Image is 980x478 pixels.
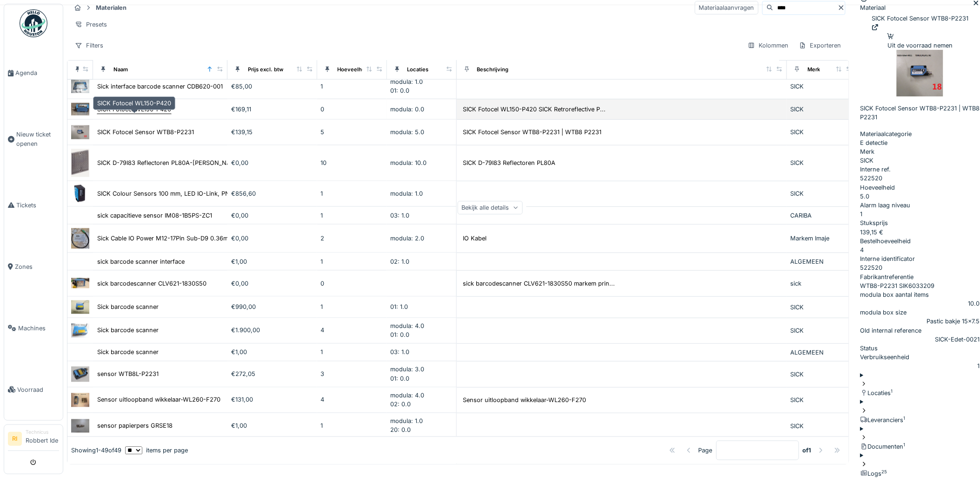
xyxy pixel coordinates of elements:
div: 522520 [860,174,980,183]
div: Interne ref. [860,165,980,174]
div: SICK [791,370,853,379]
div: €272,05 [231,370,313,379]
div: Showing 1 - 49 of 49 [71,446,121,455]
div: items per page [125,446,188,455]
a: Voorraad [4,359,63,420]
img: SICK Colour Sensors 100 mm, LED IO-Link, PNP/NPN, 100 mA, 18 → 30 V, IP67 [71,185,89,203]
div: Locaties [860,389,980,397]
div: €1,00 [231,348,313,357]
div: Materiaalaanvragen [695,1,759,14]
sup: 1 [891,389,893,394]
div: 1 [321,422,383,430]
span: 03: 1.0 [391,349,410,356]
div: Pastic bakje 15x7.5 [927,317,980,326]
sup: 1 [904,442,906,447]
div: Merk [860,147,980,156]
span: modula: 4.0 [391,392,425,399]
div: sensor WTB8L-P2231 [97,370,159,379]
div: Documenten [860,442,980,451]
div: SICK [791,422,853,430]
div: €131,00 [231,396,313,404]
img: Sensor uitloopband wikkelaar-WL260-F270 [71,393,89,407]
strong: of 1 [803,446,812,455]
div: Hoeveelheid [860,183,980,192]
span: 20: 0.0 [391,427,411,434]
div: 1 [321,348,383,357]
div: IO Kabel [463,234,487,243]
a: Tickets [4,174,63,236]
li: RI [8,432,22,446]
img: sick barcodescanner CLV621-1830S50 [71,278,89,288]
div: 3 [321,370,383,379]
div: 4 [860,246,980,254]
span: Agenda [15,68,59,77]
div: 4 [321,396,383,404]
div: Old internal reference [860,326,980,335]
div: Markem Imaje [791,234,853,243]
span: modula: 3.0 [391,366,425,373]
div: Bestelhoeveelheid [860,237,980,246]
img: SICK Fotocel Sensor WTB8-P2231 [897,50,943,96]
img: SICK D-79I83 Reflectoren PL80A-VIERKANT [71,149,89,177]
div: Verbruikseenheid [860,353,980,362]
div: SICK Fotocel Sensor WTB8-P2231 [97,128,194,137]
div: Kolommen [744,39,793,52]
div: 0 [321,105,383,114]
div: 5 [321,128,383,137]
div: ALGEMEEN [791,257,853,266]
div: ALGEMEEN [791,348,853,357]
img: SICK Fotocel WL150-P420 [71,103,89,115]
div: 139,15 € [860,228,980,237]
div: Naam [113,66,128,74]
div: SICK [791,303,853,312]
summary: Leveranciers1 [860,397,980,424]
div: SICK Fotocel Sensor WTB8-P2231 [872,14,968,32]
span: modula: 1.0 [391,78,423,85]
div: €139,15 [231,128,313,137]
sup: 25 [882,469,887,474]
div: sick [791,279,853,288]
img: Sick Cable IO Power M12-17Pin Sub-D9 0.36m [71,228,89,249]
span: modula: 1.0 [391,190,423,197]
span: 01: 0.0 [391,332,410,339]
div: SICK-Edet-0021 [935,335,980,344]
div: Prijs excl. btw [248,66,283,74]
span: modula: 1.0 [391,418,423,425]
div: Materiaalcategorie [860,130,980,138]
div: SICK [791,82,853,91]
div: 522520 [860,263,980,272]
div: Logs [860,469,980,478]
img: Sick barcode scanner [71,324,89,337]
div: 1 [321,82,383,91]
div: Stuksprijs [860,219,980,227]
div: SICK D-79I83 Reflectoren PL80A [463,158,556,167]
div: Sensor uitloopband wikkelaar-WL260-F270 [463,396,587,404]
div: Page [699,446,713,455]
div: 0 [321,279,383,288]
div: €169,11 [231,105,313,114]
img: Sick barcode scanner [71,300,89,314]
div: Materiaal [860,3,886,12]
div: Status [860,344,980,353]
div: SICK [860,156,980,165]
div: Fabrikantreferentie [860,273,980,281]
div: 1 [321,189,383,198]
div: SICK D-79I83 Reflectoren PL80A-[PERSON_NAME] [97,158,242,167]
div: 1 [321,257,383,266]
div: Sick barcode scanner [97,326,159,335]
summary: Logs25 [860,451,980,478]
div: Exporteren [795,39,846,52]
div: SICK [791,105,853,114]
div: €1.900,00 [231,326,313,335]
img: Badge_color-CXgf-gQk.svg [20,9,47,37]
span: Tickets [16,201,59,210]
a: Nieuw ticket openen [4,104,63,174]
div: €85,00 [231,82,313,91]
img: sensor WTB8L-P2231 [71,367,89,382]
span: 03: 1.0 [391,212,410,219]
sup: 1 [904,416,906,421]
a: Agenda [4,42,63,104]
li: Robbert Ide [26,429,59,449]
span: 01: 0.0 [391,376,410,382]
div: 1 [321,303,383,312]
